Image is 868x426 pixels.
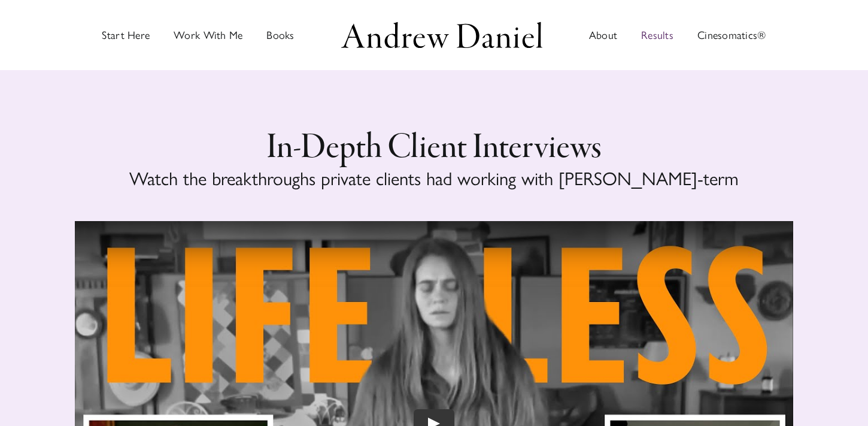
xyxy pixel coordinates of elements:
[75,167,793,191] h4: Watch the breakthroughs private clients had working with [PERSON_NAME]-term
[589,2,617,68] a: About
[75,130,793,167] h2: In-Depth Client Interviews
[337,19,547,52] img: Andrew Daniel Logo
[174,2,242,68] a: Work with Andrew in groups or private sessions
[102,30,150,41] span: Start Here
[266,2,294,68] a: Discover books written by Andrew Daniel
[589,30,617,41] span: About
[697,2,766,68] a: Cinesomatics®
[641,30,673,41] span: Results
[266,30,294,41] span: Books
[174,30,242,41] span: Work With Me
[102,2,150,68] a: Start Here
[697,30,766,41] span: Cinesomatics®
[641,2,673,68] a: Results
